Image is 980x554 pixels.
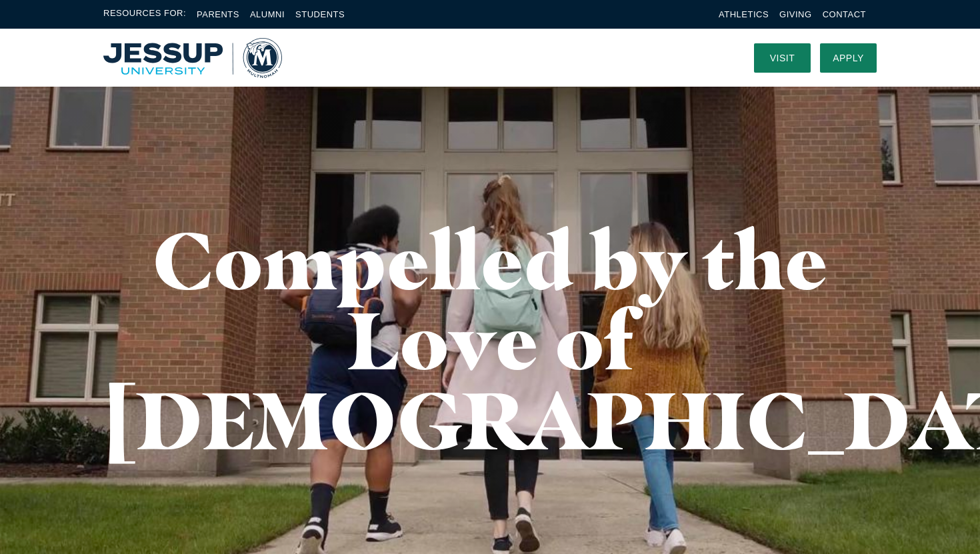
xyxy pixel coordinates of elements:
[103,220,877,460] h1: Compelled by the Love of [DEMOGRAPHIC_DATA]
[103,38,282,78] a: Home
[779,9,812,19] a: Giving
[823,9,866,19] a: Contact
[719,9,769,19] a: Athletics
[754,43,811,73] a: Visit
[820,43,877,73] a: Apply
[103,38,282,78] img: Multnomah University Logo
[103,7,186,22] span: Resources For:
[295,9,345,19] a: Students
[197,9,239,19] a: Parents
[250,9,285,19] a: Alumni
